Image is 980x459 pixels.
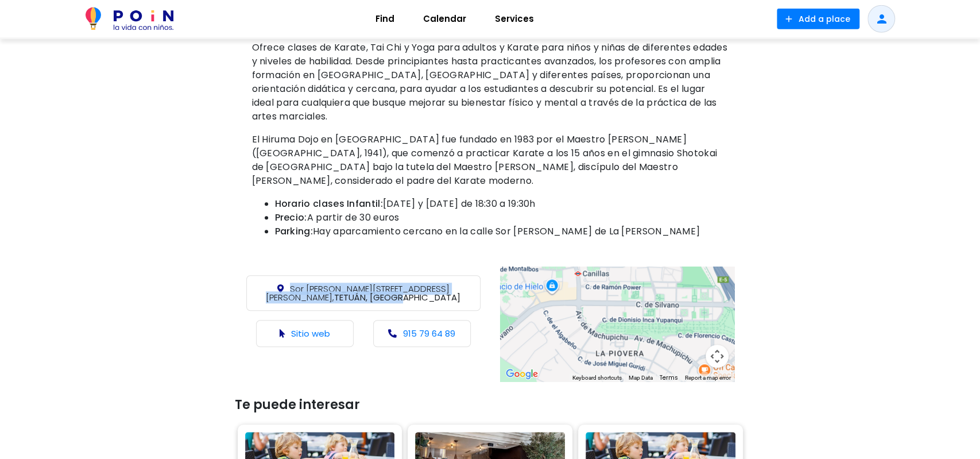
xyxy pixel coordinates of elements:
li: A partir de 30 euros [275,211,729,225]
img: Google [503,367,541,381]
strong: Precio: [275,211,307,224]
a: Services [481,5,548,33]
h3: Te puede interesar [235,398,746,412]
strong: Parking: [275,225,313,238]
span: Services [490,10,539,28]
p: Ofrece clases de Karate, Tai Chi y Yoga para adultos y Karate para niños y niñas de diferentes ed... [252,41,729,124]
a: Find [361,5,409,33]
span: Calendar [418,10,471,28]
span: Sor [PERSON_NAME][STREET_ADDRESS][PERSON_NAME], [266,283,450,303]
span: TETUÁN, [GEOGRAPHIC_DATA] [266,283,460,303]
a: Calendar [409,5,481,33]
button: Map camera controls [706,345,729,368]
a: Terms (opens in new tab) [660,373,678,382]
img: POiN [86,7,173,30]
li: Hay aparcamiento cercano en la calle Sor [PERSON_NAME] de La [PERSON_NAME] [275,225,729,238]
button: Map Data [629,374,653,382]
strong: Horario clases Infantil: [275,197,383,210]
li: [DATE] y [DATE] de 18:30 a 19:30h [275,197,729,211]
button: Add a place [777,9,859,29]
a: 915 79 64 89 [403,327,455,340]
p: El Hiruma Dojo en [GEOGRAPHIC_DATA] fue fundado en 1983 por el Maestro [PERSON_NAME] ([GEOGRAPHIC... [252,133,729,188]
a: Open this area in Google Maps (opens a new window) [503,367,541,381]
span: Find [370,10,400,28]
a: Report a map error [685,375,731,381]
button: Keyboard shortcuts [572,374,622,382]
a: Sitio web [291,327,330,340]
